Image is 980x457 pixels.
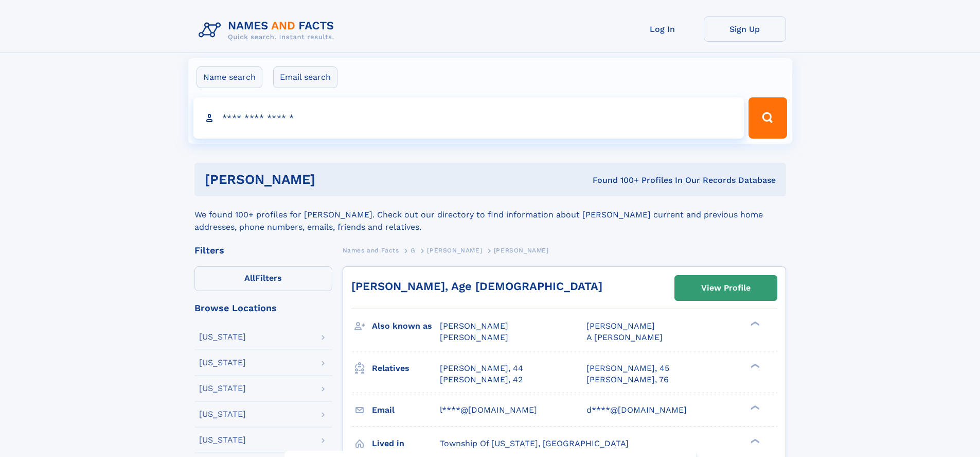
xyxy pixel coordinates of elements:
[244,273,255,283] span: All
[199,436,246,444] div: [US_STATE]
[440,332,508,342] span: [PERSON_NAME]
[199,359,246,367] div: [US_STATE]
[586,321,655,331] span: [PERSON_NAME]
[194,266,332,291] label: Filters
[701,276,751,300] div: View Profile
[194,303,332,313] div: Browse Locations
[621,16,704,42] a: Log In
[586,374,669,385] a: [PERSON_NAME], 76
[748,362,760,369] div: ❯
[440,321,508,331] span: [PERSON_NAME]
[586,363,669,374] a: [PERSON_NAME], 45
[194,196,786,233] div: We found 100+ profiles for [PERSON_NAME]. Check out our directory to find information about [PERS...
[372,317,440,335] h3: Also known as
[194,16,343,44] img: Logo Names and Facts
[194,246,332,255] div: Filters
[205,173,454,186] h1: [PERSON_NAME]
[748,320,760,327] div: ❯
[675,276,777,300] a: View Profile
[748,404,760,411] div: ❯
[199,384,246,393] div: [US_STATE]
[427,244,482,257] a: [PERSON_NAME]
[199,410,246,418] div: [US_STATE]
[494,247,549,254] span: [PERSON_NAME]
[440,374,523,385] a: [PERSON_NAME], 42
[372,435,440,452] h3: Lived in
[748,437,760,444] div: ❯
[427,247,482,254] span: [PERSON_NAME]
[372,360,440,377] h3: Relatives
[193,97,744,139] input: search input
[372,401,440,419] h3: Email
[411,244,416,257] a: G
[199,333,246,341] div: [US_STATE]
[440,438,629,448] span: Township Of [US_STATE], [GEOGRAPHIC_DATA]
[454,175,776,186] div: Found 100+ Profiles In Our Records Database
[440,363,523,374] a: [PERSON_NAME], 44
[704,16,786,42] a: Sign Up
[586,332,663,342] span: A [PERSON_NAME]
[273,66,337,88] label: Email search
[411,247,416,254] span: G
[351,280,602,293] a: [PERSON_NAME], Age [DEMOGRAPHIC_DATA]
[197,66,262,88] label: Name search
[343,244,399,257] a: Names and Facts
[749,97,787,139] button: Search Button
